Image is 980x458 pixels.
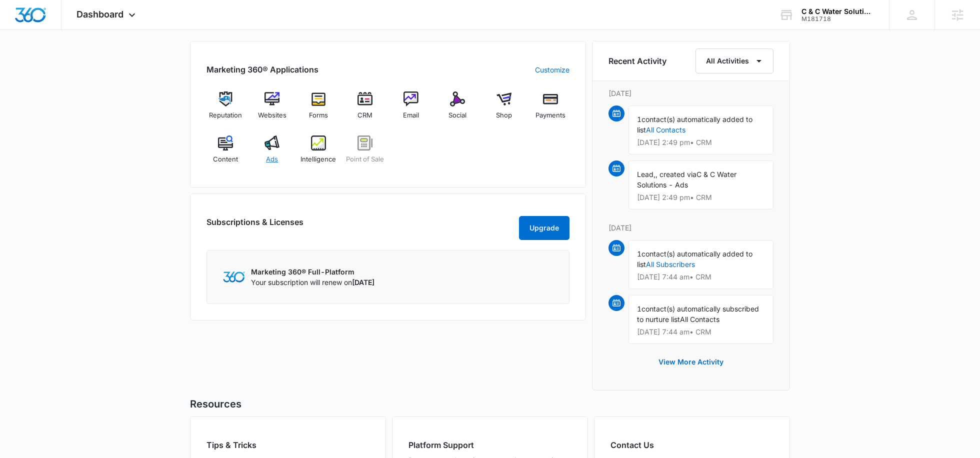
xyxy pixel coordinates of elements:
a: All Subscribers [646,260,695,268]
span: 1 [637,115,641,123]
h5: Resources [190,396,790,411]
span: All Contacts [680,315,719,323]
a: Websites [253,91,291,127]
span: Forms [309,110,328,120]
span: Intelligence [300,154,336,164]
a: Content [206,135,245,171]
span: Ads [266,154,278,164]
div: account name [801,7,874,15]
span: Dashboard [76,9,123,19]
p: Marketing 360® Full-Platform [251,266,374,277]
span: contact(s) automatically subscribed to nurture list [637,304,759,323]
span: Lead, [637,170,655,178]
a: Reputation [206,91,245,127]
span: contact(s) automatically added to list [637,249,752,268]
span: 1 [637,304,641,313]
p: [DATE] 2:49 pm • CRM [637,194,765,201]
span: Social [448,110,466,120]
span: CRM [357,110,372,120]
p: [DATE] 7:44 am • CRM [637,273,765,280]
span: contact(s) automatically added to list [637,115,752,134]
p: [DATE] 2:49 pm • CRM [637,139,765,146]
h2: Contact Us [610,439,773,451]
button: All Activities [695,48,773,73]
a: Social [438,91,477,127]
a: CRM [345,91,384,127]
a: Point of Sale [345,135,384,171]
h2: Tips & Tricks [206,439,369,451]
button: Upgrade [519,216,569,240]
span: Websites [258,110,286,120]
p: [DATE] [608,88,773,98]
a: Intelligence [299,135,338,171]
span: Content [213,154,238,164]
div: account id [801,15,874,22]
p: [DATE] 7:44 am • CRM [637,328,765,335]
a: All Contacts [646,125,685,134]
span: Email [403,110,419,120]
h2: Platform Support [408,439,571,451]
p: [DATE] [608,222,773,233]
h2: Marketing 360® Applications [206,63,318,75]
img: Marketing 360 Logo [223,271,245,282]
span: , created via [655,170,696,178]
a: Payments [531,91,569,127]
span: Reputation [209,110,242,120]
span: Shop [496,110,512,120]
span: Point of Sale [346,154,384,164]
a: Customize [535,64,569,75]
button: View More Activity [648,350,733,374]
p: Your subscription will renew on [251,277,374,287]
a: Shop [485,91,523,127]
h6: Recent Activity [608,55,666,67]
a: Email [392,91,430,127]
span: [DATE] [352,278,374,286]
h2: Subscriptions & Licenses [206,216,303,236]
span: Payments [535,110,565,120]
span: 1 [637,249,641,258]
a: Forms [299,91,338,127]
a: Ads [253,135,291,171]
